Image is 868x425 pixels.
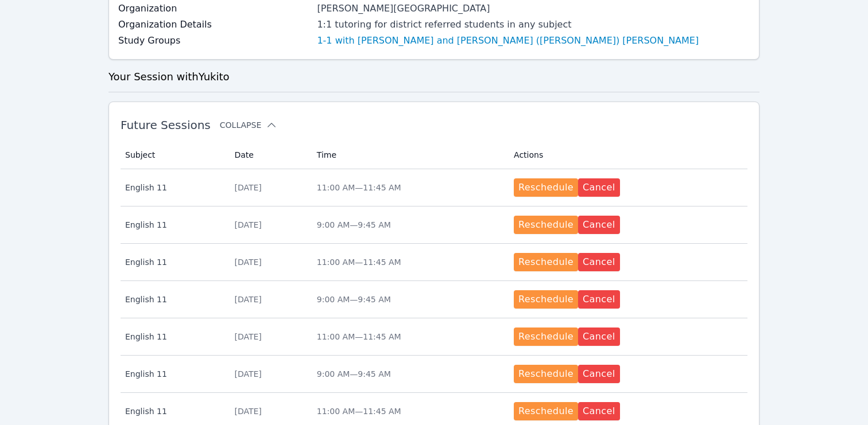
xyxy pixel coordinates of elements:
tr: English 11[DATE]11:00 AM—11:45 AMRescheduleCancel [121,244,747,281]
h3: Your Session with Yukito [108,69,759,85]
button: Collapse [220,119,277,131]
div: [DATE] [234,331,303,342]
th: Actions [507,141,747,169]
span: 9:00 AM — 9:45 AM [317,295,391,304]
label: Organization Details [118,18,310,32]
div: [DATE] [234,256,303,268]
th: Date [227,141,309,169]
span: English 11 [125,256,220,268]
span: 9:00 AM — 9:45 AM [317,220,391,229]
tr: English 11[DATE]11:00 AM—11:45 AMRescheduleCancel [121,169,747,206]
button: Reschedule [514,216,578,234]
button: Cancel [578,290,620,309]
div: [DATE] [234,368,303,380]
span: English 11 [125,182,220,193]
button: Cancel [578,402,620,420]
th: Time [310,141,507,169]
span: 11:00 AM — 11:45 AM [317,258,401,267]
button: Reschedule [514,365,578,383]
button: Cancel [578,327,620,346]
div: [DATE] [234,219,303,231]
div: [DATE] [234,294,303,305]
span: 11:00 AM — 11:45 AM [317,332,401,341]
th: Subject [121,141,227,169]
span: English 11 [125,219,220,231]
a: 1-1 with [PERSON_NAME] and [PERSON_NAME] ([PERSON_NAME]) [PERSON_NAME] [317,34,699,48]
span: 11:00 AM — 11:45 AM [317,183,401,192]
span: 9:00 AM — 9:45 AM [317,369,391,379]
button: Cancel [578,216,620,234]
button: Reschedule [514,178,578,197]
button: Reschedule [514,402,578,420]
button: Reschedule [514,253,578,271]
span: 11:00 AM — 11:45 AM [317,407,401,416]
button: Reschedule [514,290,578,309]
button: Reschedule [514,327,578,346]
span: English 11 [125,368,220,380]
span: English 11 [125,294,220,305]
label: Study Groups [118,34,310,48]
tr: English 11[DATE]11:00 AM—11:45 AMRescheduleCancel [121,318,747,356]
button: Cancel [578,365,620,383]
span: Future Sessions [121,118,211,132]
div: [DATE] [234,182,303,193]
button: Cancel [578,178,620,197]
span: English 11 [125,331,220,342]
div: 1:1 tutoring for district referred students in any subject [317,18,699,32]
tr: English 11[DATE]9:00 AM—9:45 AMRescheduleCancel [121,206,747,244]
tr: English 11[DATE]9:00 AM—9:45 AMRescheduleCancel [121,281,747,318]
span: English 11 [125,405,220,417]
button: Cancel [578,253,620,271]
div: [DATE] [234,405,303,417]
div: [PERSON_NAME][GEOGRAPHIC_DATA] [317,2,699,15]
label: Organization [118,2,310,15]
tr: English 11[DATE]9:00 AM—9:45 AMRescheduleCancel [121,356,747,393]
